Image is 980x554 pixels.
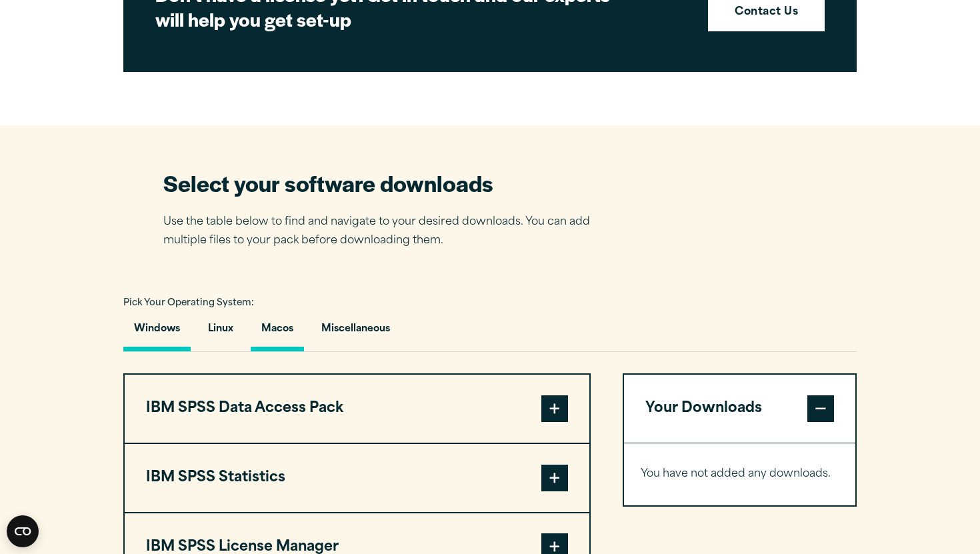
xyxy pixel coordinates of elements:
[735,4,798,21] strong: Contact Us
[123,313,191,351] button: Windows
[197,313,244,351] button: Linux
[641,465,839,484] p: You have not added any downloads.
[7,515,39,547] button: Open CMP widget
[123,299,254,307] span: Pick Your Operating System:
[125,444,589,512] button: IBM SPSS Statistics
[251,313,304,351] button: Macos
[163,168,610,198] h2: Select your software downloads
[624,375,855,443] button: Your Downloads
[624,443,855,505] div: Your Downloads
[311,313,401,351] button: Miscellaneous
[125,375,589,443] button: IBM SPSS Data Access Pack
[163,213,610,251] p: Use the table below to find and navigate to your desired downloads. You can add multiple files to...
